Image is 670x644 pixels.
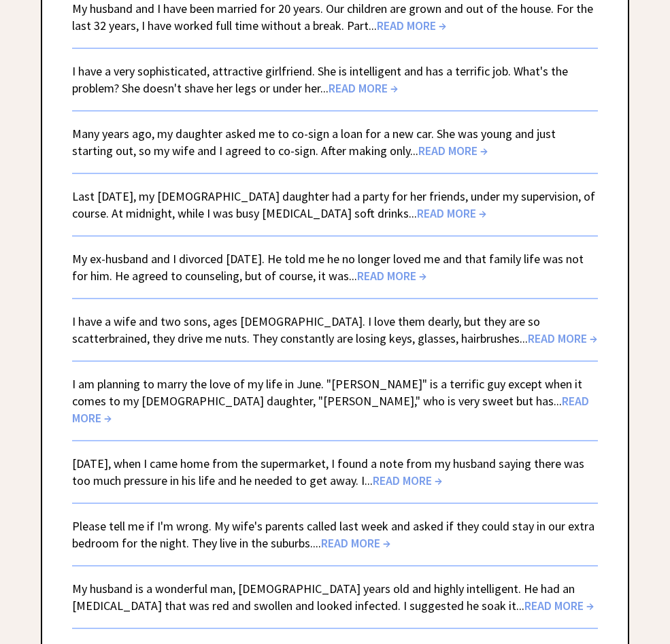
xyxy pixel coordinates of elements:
[72,456,584,488] a: [DATE], when I came home from the supermarket, I found a note from my husband saying there was to...
[329,80,398,96] span: READ MORE →
[528,331,597,346] span: READ MORE →
[72,63,568,96] a: I have a very sophisticated, attractive girlfriend. She is intelligent and has a terrific job. Wh...
[72,251,584,284] a: My ex-husband and I divorced [DATE]. He told me he no longer loved me and that family life was no...
[72,376,589,426] a: I am planning to marry the love of my life in June. "[PERSON_NAME]" is a terrific guy except when...
[418,143,488,158] span: READ MORE →
[72,126,556,158] a: Many years ago, my daughter asked me to co-sign a loan for a new car. She was young and just star...
[377,18,446,33] span: READ MORE →
[373,473,442,488] span: READ MORE →
[321,535,390,551] span: READ MORE →
[417,205,486,221] span: READ MORE →
[72,518,594,551] a: Please tell me if I'm wrong. My wife's parents called last week and asked if they could stay in o...
[72,188,595,221] a: Last [DATE], my [DEMOGRAPHIC_DATA] daughter had a party for her friends, under my supervision, of...
[72,1,593,33] a: My husband and I have been married for 20 years. Our children are grown and out of the house. For...
[524,598,594,613] span: READ MORE →
[72,393,589,426] span: READ MORE →
[72,581,594,613] a: My husband is a wonderful man, [DEMOGRAPHIC_DATA] years old and highly intelligent. He had an [ME...
[72,313,597,346] a: I have a wife and two sons, ages [DEMOGRAPHIC_DATA]. I love them dearly, but they are so scatterb...
[357,268,426,284] span: READ MORE →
